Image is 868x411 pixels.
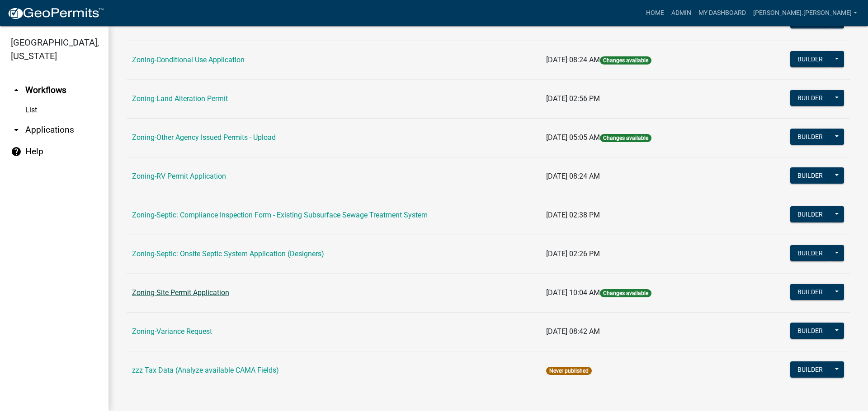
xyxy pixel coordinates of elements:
span: Never published [546,367,592,375]
i: arrow_drop_up [11,85,22,96]
span: [DATE] 05:05 AM [546,133,600,142]
a: Zoning-Variance Request [132,327,212,336]
a: Home [642,5,668,22]
a: [PERSON_NAME].[PERSON_NAME] [750,5,861,22]
a: Zoning-Septic: Onsite Septic System Application (Designers) [132,249,324,258]
span: Changes available [600,56,651,65]
button: Builder [790,284,830,300]
button: Builder [790,90,830,106]
a: Zoning-Septic: Compliance Inspection Form - Existing Subsurface Sewage Treatment System [132,211,428,219]
button: Builder [790,245,830,261]
span: [DATE] 08:24 AM [546,55,600,64]
span: [DATE] 02:56 PM [546,94,600,103]
span: Changes available [600,289,651,297]
span: [DATE] 02:38 PM [546,211,600,219]
button: Builder [790,206,830,222]
a: Admin [668,5,695,22]
a: Zoning-Conditional Use Application [132,55,245,64]
span: [DATE] 02:26 PM [546,249,600,258]
a: Zoning-Other Agency Issued Permits - Upload [132,133,276,142]
span: [DATE] 08:42 AM [546,327,600,336]
button: Builder [790,51,830,67]
i: arrow_drop_down [11,125,22,135]
a: Zoning-RV Permit Application [132,172,226,180]
a: Zoning-Site Permit Application [132,288,229,297]
span: [DATE] 08:24 AM [546,172,600,180]
button: Builder [790,12,830,28]
a: Zoning-Land Alteration Permit [132,94,228,103]
button: Builder [790,361,830,378]
span: Changes available [600,134,651,142]
button: Builder [790,129,830,145]
button: Builder [790,167,830,184]
button: Builder [790,323,830,339]
span: [DATE] 10:04 AM [546,288,600,297]
a: My Dashboard [695,5,750,22]
a: zzz Tax Data (Analyze available CAMA Fields) [132,366,279,374]
i: help [11,146,22,157]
